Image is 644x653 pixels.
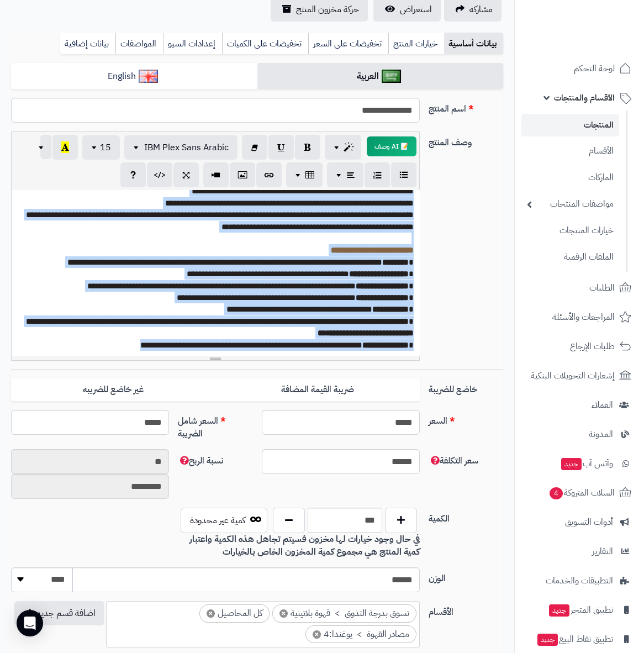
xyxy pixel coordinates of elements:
[60,33,115,55] a: بيانات إضافية
[367,136,416,156] button: 📝 AI وصف
[521,509,637,535] a: أدوات التسويق
[272,604,416,623] li: تسوق بدرجة التذوق > قهوة بلاتينية
[144,141,229,154] span: IBM Plex Sans Arabic
[521,626,637,652] a: تطبيق نقاط البيعجديد
[570,339,615,354] span: طلبات الإرجاع
[521,166,619,189] a: الماركات
[521,480,637,506] a: السلات المتروكة4
[521,219,619,243] a: خيارات المنتجات
[424,131,508,149] label: وصف المنتج
[521,245,619,269] a: الملفات الرقمية
[548,602,613,618] span: تطبيق المتجر
[257,63,504,90] a: العربية
[589,280,615,296] span: الطلبات
[521,392,637,418] a: العملاء
[521,139,619,163] a: الأقسام
[565,514,613,530] span: أدوات التسويق
[207,609,215,618] span: ×
[424,601,508,619] label: الأقسام
[189,533,420,559] b: في حال وجود خيارات لها مخزون فسيتم تجاهل هذه الكمية واعتبار كمية المنتج هي مجموع كمية المخزون الخ...
[178,454,223,467] span: نسبة الربح
[296,3,359,16] span: حركة مخزون المنتج
[215,378,420,401] label: ضريبة القيمة المضافة
[589,426,613,442] span: المدونة
[199,604,270,623] li: كل المحاصيل
[537,634,558,646] span: جديد
[552,309,615,325] span: المراجعات والأسئلة
[554,90,615,106] span: الأقسام والمنتجات
[100,141,111,154] span: 15
[536,631,613,647] span: تطبيق نقاط البيع
[521,567,637,594] a: التطبيقات والخدمات
[521,55,637,82] a: لوحة التحكم
[569,25,634,48] img: logo-2.png
[560,456,613,471] span: وآتس آب
[561,458,582,470] span: جديد
[279,609,288,618] span: ×
[14,601,104,625] button: اضافة قسم جديد
[313,630,321,639] span: ×
[521,538,637,565] a: التقارير
[521,333,637,360] a: طلبات الإرجاع
[424,508,508,525] label: الكمية
[521,114,619,136] a: المنتجات
[521,362,637,389] a: إشعارات التحويلات البنكية
[173,410,257,440] label: السعر شامل الضريبة
[429,454,478,467] span: سعر التكلفة
[548,485,615,501] span: السلات المتروكة
[521,304,637,330] a: المراجعات والأسئلة
[388,33,444,55] a: خيارات المنتج
[115,33,163,55] a: المواصفات
[521,192,619,216] a: مواصفات المنتجات
[592,544,613,559] span: التقارير
[11,378,215,401] label: غير خاضع للضريبه
[549,604,569,617] span: جديد
[424,98,508,115] label: اسم المنتج
[400,3,432,16] span: استعراض
[469,3,493,16] span: مشاركه
[444,33,503,55] a: بيانات أساسية
[521,597,637,623] a: تطبيق المتجرجديد
[521,450,637,477] a: وآتس آبجديد
[308,33,388,55] a: تخفيضات على السعر
[574,61,615,76] span: لوحة التحكم
[139,70,158,83] img: English
[424,378,508,396] label: خاضع للضريبة
[222,33,308,55] a: تخفيضات على الكميات
[546,573,613,588] span: التطبيقات والخدمات
[82,135,120,160] button: 15
[11,63,257,90] a: English
[521,275,637,301] a: الطلبات
[521,421,637,447] a: المدونة
[382,70,401,83] img: العربية
[424,567,508,585] label: الوزن
[424,410,508,428] label: السعر
[531,368,615,383] span: إشعارات التحويلات البنكية
[124,135,237,160] button: IBM Plex Sans Arabic
[305,625,416,644] li: مصادر القهوة > يوغندا:4
[163,33,222,55] a: إعدادات السيو
[17,610,43,636] div: Open Intercom Messenger
[592,397,613,413] span: العملاء
[550,487,563,499] span: 4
